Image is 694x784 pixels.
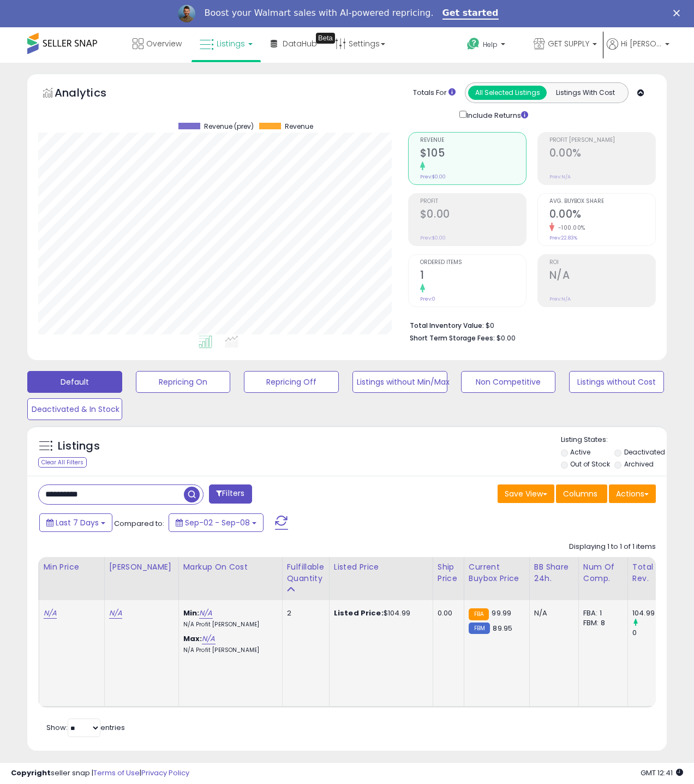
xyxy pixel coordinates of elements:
[46,722,125,733] span: Show: entries
[11,768,51,778] strong: Copyright
[287,561,325,584] div: Fulfillable Quantity
[466,37,480,51] i: Get Help
[39,513,112,532] button: Last 7 Days
[209,484,252,504] button: Filters
[27,398,122,420] button: Deactivated & In Stock
[199,608,212,619] a: N/A
[583,618,619,628] div: FBM: 8
[420,269,526,284] h2: 1
[570,459,610,469] label: Out of Stock
[420,173,446,180] small: Prev: $0.00
[55,85,128,103] h5: Analytics
[109,561,174,573] div: [PERSON_NAME]
[58,439,100,454] h5: Listings
[469,623,490,634] small: FBM
[352,371,447,393] button: Listings without Min/Max
[632,628,677,638] div: 0
[569,542,656,552] div: Displaying 1 to 1 of 1 items
[641,768,683,778] span: 2025-09-16 12:41 GMT
[549,173,571,180] small: Prev: N/A
[483,40,498,49] span: Help
[178,557,282,600] th: The percentage added to the cost of goods (COGS) that forms the calculator for Min & Max prices.
[178,5,195,22] img: Profile image for Adrian
[570,447,590,457] label: Active
[334,608,424,618] div: $104.99
[442,8,499,20] a: Get started
[283,38,317,49] span: DataHub
[438,561,459,584] div: Ship Price
[136,371,231,393] button: Repricing On
[183,561,278,573] div: Markup on Cost
[609,484,656,503] button: Actions
[183,621,274,629] p: N/A Profit [PERSON_NAME]
[673,10,684,16] div: Close
[420,137,526,143] span: Revenue
[624,447,665,457] label: Deactivated
[458,29,524,63] a: Help
[204,123,254,130] span: Revenue (prev)
[141,768,189,778] a: Privacy Policy
[492,608,511,618] span: 99.99
[327,27,393,60] a: Settings
[549,147,655,161] h2: 0.00%
[410,321,484,330] b: Total Inventory Value:
[183,608,200,618] b: Min:
[549,137,655,143] span: Profit [PERSON_NAME]
[183,633,202,644] b: Max:
[420,260,526,266] span: Ordered Items
[38,457,87,468] div: Clear All Filters
[549,235,577,241] small: Prev: 22.83%
[93,768,140,778] a: Terms of Use
[244,371,339,393] button: Repricing Off
[438,608,456,618] div: 0.00
[546,86,625,100] button: Listings With Cost
[549,269,655,284] h2: N/A
[202,633,215,644] a: N/A
[334,561,428,573] div: Listed Price
[468,86,547,100] button: All Selected Listings
[11,768,189,779] div: seller snap | |
[44,608,57,619] a: N/A
[496,333,516,343] span: $0.00
[583,608,619,618] div: FBA: 1
[114,518,164,529] span: Compared to:
[420,235,446,241] small: Prev: $0.00
[124,27,190,60] a: Overview
[554,224,585,232] small: -100.00%
[410,333,495,343] b: Short Term Storage Fees:
[185,517,250,528] span: Sep-02 - Sep-08
[583,561,623,584] div: Num of Comp.
[262,27,325,60] a: DataHub
[632,561,672,584] div: Total Rev.
[525,27,605,63] a: GET SUPPLY
[469,608,489,620] small: FBA
[621,38,662,49] span: Hi [PERSON_NAME]
[534,561,574,584] div: BB Share 24h.
[498,484,554,503] button: Save View
[56,517,99,528] span: Last 7 Days
[146,38,182,49] span: Overview
[549,296,571,302] small: Prev: N/A
[27,371,122,393] button: Default
[607,38,669,63] a: Hi [PERSON_NAME]
[549,208,655,223] h2: 0.00%
[549,199,655,205] span: Avg. Buybox Share
[420,199,526,205] span: Profit
[534,608,570,618] div: N/A
[44,561,100,573] div: Min Price
[632,608,677,618] div: 104.99
[493,623,512,633] span: 89.95
[217,38,245,49] span: Listings
[451,109,541,121] div: Include Returns
[420,296,435,302] small: Prev: 0
[109,608,122,619] a: N/A
[204,8,433,19] div: Boost your Walmart sales with AI-powered repricing.
[624,459,654,469] label: Archived
[549,260,655,266] span: ROI
[413,88,456,98] div: Totals For
[192,27,261,60] a: Listings
[169,513,264,532] button: Sep-02 - Sep-08
[316,33,335,44] div: Tooltip anchor
[461,371,556,393] button: Non Competitive
[563,488,597,499] span: Columns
